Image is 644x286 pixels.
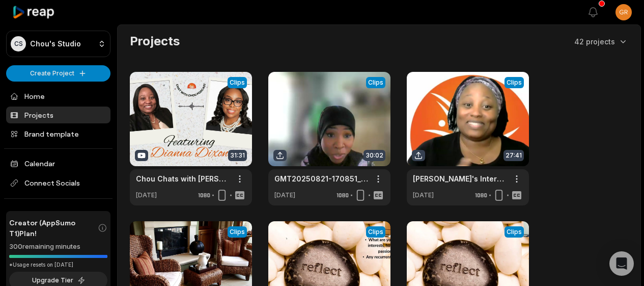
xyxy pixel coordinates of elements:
[11,36,26,51] div: CS
[274,173,368,184] a: GMT20250821-170851_Recording_640x360
[30,39,81,48] p: Chou's Studio
[6,107,110,123] a: Projects
[6,125,110,142] a: Brand template
[6,155,110,172] a: Calendar
[413,173,507,184] a: [PERSON_NAME]'s Interview for 8.29
[136,173,230,184] a: Chou Chats with [PERSON_NAME], Founder & CEO of Pump with Purpose
[130,33,180,49] h2: Projects
[9,242,107,252] div: 300 remaining minutes
[9,261,107,269] div: *Usage resets on [DATE]
[6,88,110,105] a: Home
[6,65,110,82] button: Create Project
[6,174,110,192] span: Connect Socials
[9,217,98,239] span: Creator (AppSumo T1) Plan!
[609,251,634,276] div: Open Intercom Messenger
[574,36,628,47] button: 42 projects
